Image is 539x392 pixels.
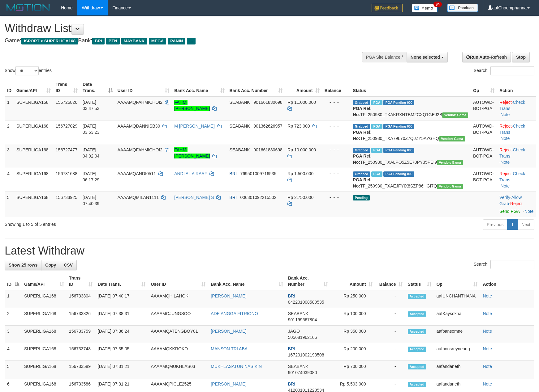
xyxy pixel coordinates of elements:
[285,79,322,96] th: Amount: activate to sort column ascending
[14,168,53,192] td: SUPERLIGA168
[118,147,162,152] span: AAAAMQFAHMICHOI2
[287,100,316,105] span: Rp 11.000.000
[490,66,534,75] input: Search:
[483,381,492,386] a: Note
[230,195,237,200] span: BRI
[497,96,536,120] td: · ·
[22,361,67,378] td: SUPERLIGA168
[95,343,149,361] td: [DATE] 07:35:05
[211,329,246,334] a: [PERSON_NAME]
[471,144,497,168] td: AUTOWD-BOT-PGA
[375,343,405,361] td: -
[510,201,523,206] a: Reject
[92,38,104,44] span: BRI
[83,100,100,111] span: [DATE] 03:47:53
[497,192,536,217] td: · ·
[434,326,480,343] td: aafbansomne
[383,148,414,153] span: PGA Pending
[5,192,14,217] td: 5
[353,195,370,200] span: Pending
[21,38,78,44] span: ISPORT > SUPERLIGA168
[253,147,282,152] span: Copy 901661830698 to clipboard
[5,308,22,326] td: 2
[14,192,53,217] td: SUPERLIGA168
[497,120,536,144] td: · ·
[474,260,534,269] label: Search:
[499,195,510,200] a: Verify
[353,154,372,165] b: PGA Ref. No:
[351,96,471,120] td: TF_250930_TXAKRXNTBM2CXQ1GEJ2B
[148,272,208,290] th: User ID: activate to sort column ascending
[106,38,120,44] span: BTN
[5,245,534,257] h1: Latest Withdraw
[80,79,115,96] th: Date Trans.: activate to sort column descending
[497,144,536,168] td: · ·
[174,100,210,111] a: FAHMI [PERSON_NAME]
[408,347,426,352] span: Accepted
[405,272,434,290] th: Status: activate to sort column ascending
[45,263,56,268] span: Copy
[22,290,67,308] td: SUPERLIGA168
[5,96,14,120] td: 1
[434,290,480,308] td: aafUNCHANTHANA
[507,219,518,230] a: 1
[67,361,95,378] td: 156733589
[330,290,375,308] td: Rp 250,000
[288,370,317,375] span: Copy 901074039080 to clipboard
[325,147,348,153] div: - - -
[499,195,522,206] span: ·
[5,66,52,75] label: Show entries
[407,52,448,62] button: None selected
[330,326,375,343] td: Rp 350,000
[353,124,370,129] span: Grabbed
[325,123,348,129] div: - - -
[483,364,492,369] a: Note
[411,55,440,60] span: None selected
[483,293,492,298] a: Note
[499,124,512,129] a: Reject
[499,171,512,176] a: Reject
[67,343,95,361] td: 156733748
[5,3,52,12] img: MOTION_logo.png
[14,144,53,168] td: SUPERLIGA168
[5,343,22,361] td: 4
[83,171,100,182] span: [DATE] 06:17:29
[174,195,214,200] a: [PERSON_NAME] S
[471,79,497,96] th: Op: activate to sort column ascending
[83,124,100,135] span: [DATE] 03:53:23
[56,124,77,129] span: 156727029
[64,263,73,268] span: CSV
[325,99,348,105] div: - - -
[372,4,403,12] img: Feedback.jpg
[56,100,77,105] span: 156726826
[253,124,282,129] span: Copy 901362626957 to clipboard
[287,124,310,129] span: Rp 723.000
[5,79,14,96] th: ID
[383,171,414,177] span: PGA Pending
[148,343,208,361] td: AAAAMQKKROKO
[325,171,348,177] div: - - -
[83,147,100,158] span: [DATE] 04:02:04
[14,96,53,120] td: SUPERLIGA168
[174,147,210,158] a: FAHMI [PERSON_NAME]
[9,263,37,268] span: Show 25 rows
[499,209,520,214] a: Send PGA
[375,290,405,308] td: -
[5,38,353,44] h4: Game: Bank:
[433,2,442,7] span: 34
[253,100,282,105] span: Copy 901661830698 to clipboard
[118,124,160,129] span: AAAAMQDANNISB30
[288,293,295,298] span: BRI
[148,361,208,378] td: AAAAMQMUKHLAS03
[95,361,149,378] td: [DATE] 07:31:21
[22,326,67,343] td: SUPERLIGA168
[149,38,166,44] span: MEGA
[56,195,77,200] span: 156733925
[499,147,512,152] a: Reject
[230,100,250,105] span: SEABANK
[5,120,14,144] td: 2
[375,272,405,290] th: Balance: activate to sort column ascending
[353,106,372,117] b: PGA Ref. No:
[330,361,375,378] td: Rp 700,000
[211,293,246,298] a: [PERSON_NAME]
